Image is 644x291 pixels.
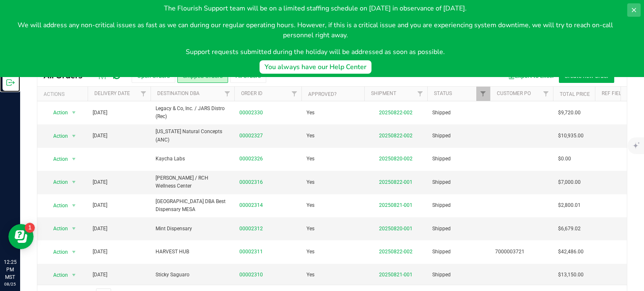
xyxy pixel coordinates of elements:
a: Filter [288,87,301,101]
span: [DATE] [93,225,107,233]
a: Filter [476,87,490,101]
span: Action [46,269,68,281]
span: select [69,223,79,234]
span: [DATE] [93,178,107,186]
a: 00002311 [239,248,263,256]
span: select [69,246,79,258]
span: select [69,176,79,188]
a: Shipment [371,90,396,96]
span: Action [46,246,68,258]
a: Order ID [241,90,262,96]
span: $0.00 [558,155,571,163]
a: 00002330 [239,109,263,117]
span: Create new order [564,72,609,79]
span: $6,679.02 [558,225,581,233]
p: Support requests submitted during the holiday will be addressed as soon as possible. [7,47,624,57]
span: [DATE] [93,201,107,209]
a: 00002326 [239,155,263,163]
a: Customer PO [497,90,531,96]
span: Yes [306,132,314,140]
p: We will address any non-critical issues as fast as we can during our regular operating hours. How... [7,20,624,40]
span: Mint Dispensary [156,225,229,233]
span: Action [46,223,68,234]
span: Yes [306,155,314,163]
p: 12:25 PM MST [4,258,16,281]
a: Approved? [308,91,337,97]
a: Filter [539,87,553,101]
a: Total Price [560,91,590,97]
span: $42,486.00 [558,248,584,256]
iframe: Resource center [8,224,34,249]
iframe: Resource center unread badge [25,223,35,233]
span: Shipped [432,178,485,186]
span: Yes [306,201,314,209]
a: 20250822-001 [379,179,413,185]
span: select [69,107,79,118]
a: 00002316 [239,178,263,186]
span: $9,720.00 [558,109,581,117]
span: [DATE] [93,271,107,279]
span: 7000003721 [495,248,548,256]
a: 00002314 [239,201,263,209]
a: 00002327 [239,132,263,140]
span: [DATE] [93,248,107,256]
a: Filter [413,87,427,101]
p: The Flourish Support team will be on a limited staffing schedule on [DATE] in observance of [DATE]. [7,3,624,13]
span: Kaycha Labs [156,155,229,163]
a: 20250821-001 [379,202,413,208]
span: Yes [306,109,314,117]
a: Delivery Date [94,90,130,96]
span: HARVEST HUB [156,248,229,256]
span: select [69,130,79,142]
a: Ref Field 1 [602,90,629,96]
a: 20250822-002 [379,249,413,255]
span: Action [46,107,68,118]
span: Shipped [432,225,485,233]
span: [GEOGRAPHIC_DATA] DBA Best Dispensary MESA [156,198,229,214]
a: 20250822-002 [379,110,413,116]
span: Action [46,200,68,211]
span: [DATE] [93,132,107,140]
span: Yes [306,225,314,233]
span: $2,800.01 [558,201,581,209]
span: Shipped [432,248,485,256]
a: 20250820-002 [379,156,413,162]
a: 00002310 [239,271,263,279]
div: You always have our Help Center [265,62,366,72]
span: select [69,200,79,211]
span: [DATE] [93,109,107,117]
span: [US_STATE] Natural Concepts (ANC) [156,128,229,144]
span: Shipped [432,201,485,209]
a: 20250822-002 [379,133,413,139]
span: Yes [306,271,314,279]
p: 08/25 [4,281,16,287]
a: Filter [221,87,234,101]
span: Action [46,130,68,142]
span: Yes [306,178,314,186]
inline-svg: Outbound [6,78,15,87]
div: Actions [44,91,84,97]
span: Legacy & Co, Inc. / JARS Distro (Rec) [156,105,229,121]
a: 00002312 [239,225,263,233]
span: $7,000.00 [558,178,581,186]
span: Action [46,153,68,165]
a: 20250820-001 [379,226,413,232]
span: Shipped [432,155,485,163]
span: $13,150.00 [558,271,584,279]
span: Sticky Saguaro [156,271,229,279]
span: Shipped [432,132,485,140]
a: Filter [137,87,151,101]
span: Shipped [432,109,485,117]
a: 20250821-001 [379,272,413,278]
a: Destination DBA [157,90,200,96]
span: Shipped [432,271,485,279]
span: Yes [306,248,314,256]
span: Action [46,176,68,188]
a: Status [434,90,452,96]
span: $10,935.00 [558,132,584,140]
span: [PERSON_NAME] / RCH Wellness Center [156,174,229,190]
span: select [69,153,79,165]
span: select [69,269,79,281]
